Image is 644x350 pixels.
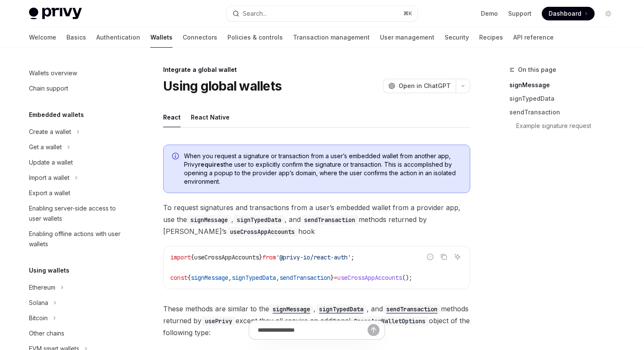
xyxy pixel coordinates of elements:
[163,303,470,339] span: These methods are similar to the , , and methods returned by except they all require an additiona...
[22,201,131,226] a: Enabling server-side access to user wallets
[191,107,230,127] div: React Native
[29,8,82,20] img: light logo
[383,304,441,314] code: sendTransaction
[269,304,313,314] code: signMessage
[22,170,131,185] button: Toggle Import a wallet section
[403,10,412,17] span: ⌘ K
[258,321,368,339] input: Ask a question...
[243,9,267,19] div: Search...
[383,79,456,93] button: Open in ChatGPT
[452,251,463,262] button: Ask AI
[479,27,503,48] a: Recipes
[227,6,417,21] button: Open search
[184,152,461,186] span: When you request a signature or transaction from a user’s embedded wallet from another app, Privy...
[29,188,70,198] div: Export a wallet
[279,274,331,282] span: sendTransaction
[402,274,412,282] span: ();
[549,9,581,18] span: Dashboard
[227,227,298,236] code: useCrossAppAccounts
[509,119,622,133] a: Example signature request
[351,316,429,326] code: CrossAppWalletOptions
[194,253,259,261] span: useCrossAppAccounts
[29,173,69,183] div: Import a wallet
[301,215,359,225] code: sendTransaction
[172,153,181,161] svg: Info
[29,110,84,120] h5: Embedded wallets
[187,215,231,225] code: signMessage
[481,9,498,18] a: Demo
[201,316,236,326] code: usePrivy
[513,27,554,48] a: API reference
[183,27,217,48] a: Connectors
[29,265,69,276] h5: Using wallets
[170,253,191,261] span: import
[368,324,379,336] button: Send message
[337,274,402,282] span: useCrossAppAccounts
[438,251,449,262] button: Copy the contents from the code block
[191,253,194,261] span: {
[22,65,131,81] a: Wallets overview
[228,274,232,282] span: ,
[29,142,62,152] div: Get a wallet
[22,326,131,341] a: Other chains
[276,274,279,282] span: ,
[22,139,131,155] button: Toggle Get a wallet section
[22,295,131,310] button: Toggle Solana section
[29,203,126,224] div: Enabling server-side access to user wallets
[425,251,436,262] button: Report incorrect code
[380,27,434,48] a: User management
[191,274,228,282] span: signMessage
[22,155,131,170] a: Update a wallet
[163,65,470,74] div: Integrate a global wallet
[509,78,622,92] a: signMessage
[542,7,595,20] a: Dashboard
[22,81,131,96] a: Chain support
[383,304,441,313] a: sendTransaction
[518,65,556,75] span: On this page
[233,215,285,225] code: signTypedData
[259,253,262,261] span: }
[334,274,337,282] span: =
[29,313,48,323] div: Bitcoin
[29,298,48,308] div: Solana
[163,107,181,127] div: React
[316,304,367,314] code: signTypedData
[170,274,187,282] span: const
[331,274,334,282] span: }
[29,229,126,249] div: Enabling offline actions with user wallets
[22,226,131,252] a: Enabling offline actions with user wallets
[227,27,283,48] a: Policies & controls
[29,27,56,48] a: Welcome
[22,124,131,139] button: Toggle Create a wallet section
[29,68,77,78] div: Wallets overview
[276,253,351,261] span: '@privy-io/react-auth'
[29,83,68,94] div: Chain support
[163,78,282,94] h1: Using global wallets
[66,27,86,48] a: Basics
[29,127,71,137] div: Create a wallet
[187,274,191,282] span: {
[351,253,354,261] span: ;
[198,161,224,168] strong: requires
[22,310,131,326] button: Toggle Bitcoin section
[262,253,276,261] span: from
[29,282,55,293] div: Ethereum
[163,202,470,237] span: To request signatures and transactions from a user’s embedded wallet from a provider app, use the...
[29,157,73,168] div: Update a wallet
[293,27,370,48] a: Transaction management
[445,27,469,48] a: Security
[509,105,622,119] a: sendTransaction
[22,280,131,295] button: Toggle Ethereum section
[601,7,615,20] button: Toggle dark mode
[399,82,451,90] span: Open in ChatGPT
[232,274,276,282] span: signTypedData
[508,9,532,18] a: Support
[96,27,140,48] a: Authentication
[509,92,622,105] a: signTypedData
[316,304,367,313] a: signTypedData
[269,304,313,313] a: signMessage
[29,328,64,339] div: Other chains
[150,27,172,48] a: Wallets
[22,185,131,201] a: Export a wallet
